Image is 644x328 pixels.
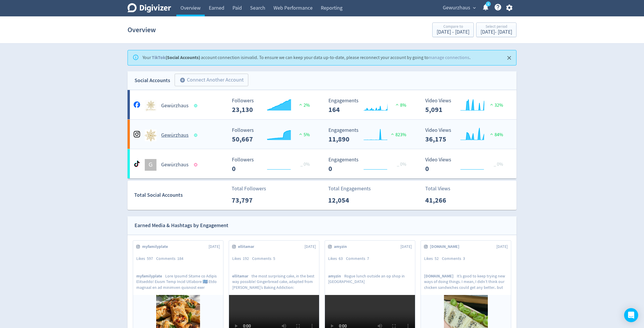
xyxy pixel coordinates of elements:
[175,74,248,87] button: Connect Another Account
[180,77,185,83] span: add_circle
[326,157,413,172] svg: Engagements 0
[128,120,516,149] a: Gewürzhaus undefinedGewürzhaus Followers 50,667 Followers 50,667 5% Engagements 11,890 Engagement...
[232,256,252,262] div: Likes
[424,273,508,290] p: It’s good to keep trying new ways of doing things. I mean, I didn’t think our chicken sandwiches ...
[298,132,310,138] span: 5%
[145,130,156,141] img: Gewürzhaus undefined
[437,25,469,30] div: Compare to
[161,102,189,109] h5: Gewürzhaus
[304,244,316,250] span: [DATE]
[300,161,310,167] span: _ 0%
[390,132,406,138] span: 823%
[489,102,495,107] img: positive-performance.svg
[135,76,170,85] div: Social Accounts
[481,30,512,35] div: [DATE] - [DATE]
[232,273,316,290] p: the most surprising cake, in the best way possible! Gingerbread cake, adapted from [PERSON_NAME]’...
[328,273,344,279] span: amyzin
[328,195,362,206] p: 12,054
[328,273,412,290] p: Rogue lunch outside an op shop in [GEOGRAPHIC_DATA]
[422,157,510,172] svg: Video Views 0
[367,256,369,261] span: 7
[136,273,220,290] p: Lore Ipsumd Sitame co Adipis Elitseddo! Eiusm Temp Incid Utlabore 🇬🇷 Etdo magnaal en ad minimven ...
[463,256,465,261] span: 3
[489,102,503,108] span: 32%
[229,127,317,143] svg: Followers 50,667
[232,273,252,279] span: ellitamar
[128,20,156,39] h1: Overview
[238,244,257,250] span: ellitamar
[128,149,516,178] a: GGewürzhaus Followers 0 Followers 0 _ 0% Engagements 0 Engagements 0 _ 0% Video Views 0 Video Vie...
[441,3,477,13] button: Gewurzhaus
[147,256,153,261] span: 597
[437,30,469,35] div: [DATE] - [DATE]
[400,244,412,250] span: [DATE]
[425,195,459,206] p: 41,266
[624,308,638,322] div: Open Intercom Messenger
[229,157,317,172] svg: Followers 0
[472,5,477,11] span: expand_more
[161,161,189,168] h5: Gewürzhaus
[298,102,304,107] img: positive-performance.svg
[142,244,171,250] span: myfamilyplate
[209,244,220,250] span: [DATE]
[504,53,514,63] button: Close
[232,185,266,193] p: Total Followers
[152,54,166,61] a: TikTok
[194,104,199,107] span: Data last synced: 10 Oct 2025, 9:02am (AEDT)
[134,191,228,199] div: Total Social Accounts
[145,100,156,112] img: Gewürzhaus undefined
[326,98,413,113] svg: Engagements 164
[432,23,474,37] button: Compare to[DATE] - [DATE]
[142,52,471,63] div: Your account connection is invalid . To ensure we can keep your data up-to-date, please reconnect...
[489,132,503,138] span: 84%
[442,256,468,262] div: Comments
[298,102,310,108] span: 2%
[177,256,183,261] span: 184
[476,23,516,37] button: Select period[DATE]- [DATE]
[443,3,470,13] span: Gewurzhaus
[328,256,346,262] div: Likes
[252,256,278,262] div: Comments
[145,159,156,171] div: G
[326,127,413,143] svg: Engagements 11,890
[428,55,469,61] a: manage connections
[422,98,510,113] svg: Video Views 5,091
[489,132,495,136] img: positive-performance.svg
[334,244,350,250] span: amyzin
[435,256,439,261] span: 52
[424,273,457,279] span: [DOMAIN_NAME]
[394,102,406,108] span: 8%
[394,102,400,107] img: positive-performance.svg
[486,1,491,6] a: 1
[136,273,165,279] span: myfamilyplate
[496,244,508,250] span: [DATE]
[232,195,265,206] p: 73,797
[194,163,199,166] span: Data last synced: 3 Sep 2023, 6:01am (AEST)
[425,185,459,193] p: Total Views
[390,132,395,136] img: positive-performance.svg
[494,161,503,167] span: _ 0%
[422,127,510,143] svg: Video Views 36,175
[328,185,371,193] p: Total Engagements
[481,25,512,30] div: Select period
[397,161,406,167] span: _ 0%
[273,256,275,261] span: 5
[346,256,372,262] div: Comments
[298,132,304,136] img: positive-performance.svg
[194,134,199,137] span: Data last synced: 10 Oct 2025, 9:02am (AEDT)
[128,90,516,119] a: Gewürzhaus undefinedGewürzhaus Followers 23,130 Followers 23,130 2% Engagements 164 Engagements 1...
[152,54,200,61] strong: (Social Accounts)
[243,256,249,261] span: 192
[170,75,248,87] a: Connect Another Account
[488,2,489,6] text: 1
[135,221,228,230] div: Earned Media & Hashtags by Engagement
[229,98,317,113] svg: Followers 23,130
[424,256,442,262] div: Likes
[156,256,187,262] div: Comments
[430,244,463,250] span: [DOMAIN_NAME]
[339,256,343,261] span: 63
[136,256,156,262] div: Likes
[161,132,189,139] h5: Gewürzhaus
